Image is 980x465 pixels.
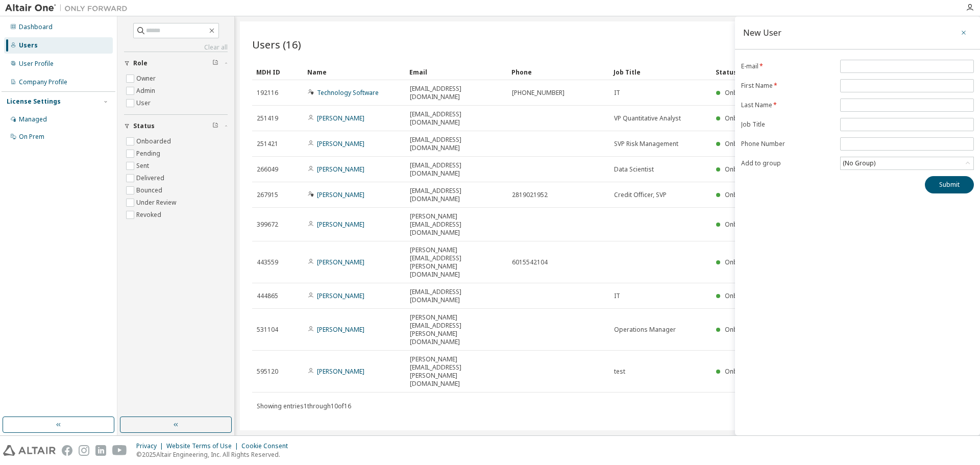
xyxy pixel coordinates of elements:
[212,59,218,67] span: Clear filter
[317,258,364,266] a: [PERSON_NAME]
[19,78,67,86] div: Company Profile
[512,191,548,199] span: 2819021952
[725,258,759,266] span: Onboarded
[725,220,759,229] span: Onboarded
[5,3,133,13] img: Altair One
[317,114,364,123] a: [PERSON_NAME]
[725,165,759,174] span: Onboarded
[136,197,178,209] label: Under Review
[257,221,278,229] span: 399672
[19,133,44,141] div: On Prem
[410,288,503,304] span: [EMAIL_ADDRESS][DOMAIN_NAME]
[136,172,166,184] label: Delivered
[136,442,166,450] div: Privacy
[19,41,38,50] div: Users
[614,114,681,123] span: VP Quantitative Analyst
[136,72,158,85] label: Owner
[136,450,294,459] p: © 2025 Altair Engineering, Inc. All Rights Reserved.
[614,292,620,300] span: IT
[725,367,759,376] span: Onboarded
[410,161,503,178] span: [EMAIL_ADDRESS][DOMAIN_NAME]
[410,136,503,152] span: [EMAIL_ADDRESS][DOMAIN_NAME]
[79,445,89,456] img: instagram.svg
[410,313,503,346] span: [PERSON_NAME][EMAIL_ADDRESS][PERSON_NAME][DOMAIN_NAME]
[725,291,759,300] span: Onboarded
[743,29,781,37] div: New User
[409,64,503,80] div: Email
[124,52,228,75] button: Role
[307,64,401,80] div: Name
[317,165,364,174] a: [PERSON_NAME]
[257,191,278,199] span: 267915
[136,209,163,221] label: Revoked
[3,445,56,456] img: altair_logo.svg
[511,64,605,80] div: Phone
[7,97,61,106] div: License Settings
[136,97,153,109] label: User
[133,59,148,67] span: Role
[925,176,974,193] button: Submit
[725,88,759,97] span: Onboarded
[410,85,503,101] span: [EMAIL_ADDRESS][DOMAIN_NAME]
[410,355,503,388] span: [PERSON_NAME][EMAIL_ADDRESS][PERSON_NAME][DOMAIN_NAME]
[410,246,503,279] span: [PERSON_NAME][EMAIL_ADDRESS][PERSON_NAME][DOMAIN_NAME]
[124,43,228,52] a: Clear all
[317,88,379,97] a: Technology Software
[716,64,910,80] div: Status
[257,258,278,266] span: 443559
[166,442,241,450] div: Website Terms of Use
[614,191,667,199] span: Credit Officer, SVP
[257,326,278,334] span: 531104
[317,367,364,376] a: [PERSON_NAME]
[257,368,278,376] span: 595120
[410,187,503,203] span: [EMAIL_ADDRESS][DOMAIN_NAME]
[725,325,759,334] span: Onboarded
[136,148,162,160] label: Pending
[257,89,278,97] span: 192116
[212,122,218,130] span: Clear filter
[741,159,834,167] label: Add to group
[614,140,678,148] span: SVP Risk Management
[95,445,106,456] img: linkedin.svg
[725,139,759,148] span: Onboarded
[62,445,72,456] img: facebook.svg
[741,101,834,109] label: Last Name
[112,445,127,456] img: youtube.svg
[725,190,759,199] span: Onboarded
[841,157,973,169] div: (No Group)
[241,442,294,450] div: Cookie Consent
[136,160,151,172] label: Sent
[317,220,364,229] a: [PERSON_NAME]
[19,23,53,31] div: Dashboard
[614,89,620,97] span: IT
[410,110,503,127] span: [EMAIL_ADDRESS][DOMAIN_NAME]
[741,140,834,148] label: Phone Number
[512,89,565,97] span: [PHONE_NUMBER]
[317,190,364,199] a: [PERSON_NAME]
[257,114,278,123] span: 251419
[257,140,278,148] span: 251421
[614,64,707,80] div: Job Title
[841,158,877,169] div: (No Group)
[257,165,278,174] span: 266049
[19,60,54,68] div: User Profile
[133,122,155,130] span: Status
[725,114,759,123] span: Onboarded
[136,184,164,197] label: Bounced
[124,115,228,137] button: Status
[252,37,301,52] span: Users (16)
[317,325,364,334] a: [PERSON_NAME]
[614,165,654,174] span: Data Scientist
[512,258,548,266] span: 6015542104
[136,85,157,97] label: Admin
[136,135,173,148] label: Onboarded
[19,115,47,124] div: Managed
[741,82,834,90] label: First Name
[741,62,834,70] label: E-mail
[614,368,625,376] span: test
[317,139,364,148] a: [PERSON_NAME]
[741,120,834,129] label: Job Title
[317,291,364,300] a: [PERSON_NAME]
[410,212,503,237] span: [PERSON_NAME][EMAIL_ADDRESS][DOMAIN_NAME]
[614,326,676,334] span: Operations Manager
